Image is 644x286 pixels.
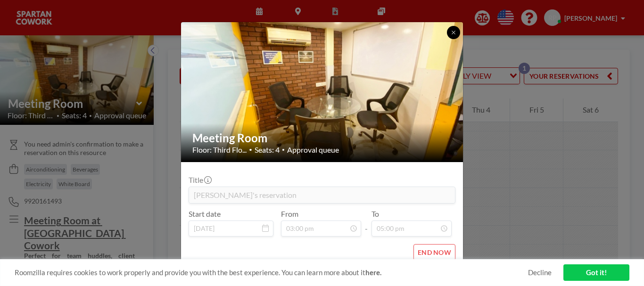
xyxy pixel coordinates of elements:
[413,244,455,261] button: END NOW
[249,146,252,153] span: •
[192,131,453,145] h2: Meeting Room
[528,268,552,277] a: Decline
[192,145,247,155] span: Floor: Third Flo...
[255,145,280,155] span: Seats: 4
[563,264,629,281] a: Got it!
[189,209,221,219] label: Start date
[189,187,455,203] input: Riyaz's reservation
[372,209,379,219] label: To
[282,147,285,153] span: •
[189,175,211,185] label: Title
[365,212,368,233] span: -
[365,268,381,277] a: here.
[287,145,339,155] span: Approval queue
[281,209,298,219] label: From
[15,268,528,277] span: Roomzilla requires cookies to work properly and provide you with the best experience. You can lea...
